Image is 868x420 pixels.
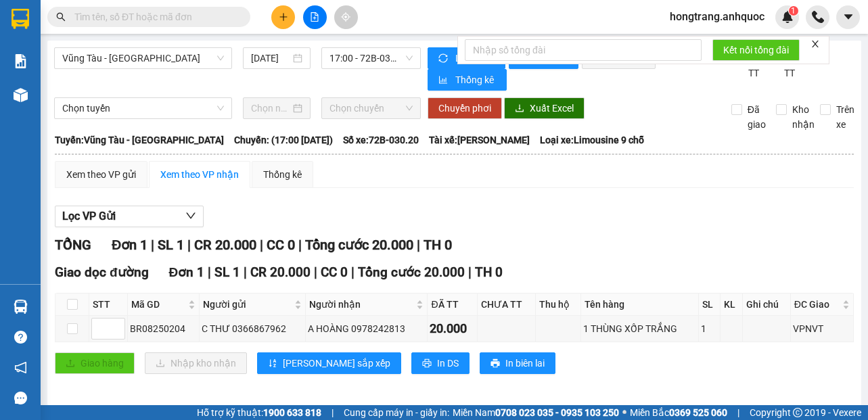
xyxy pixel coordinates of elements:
div: 1 [701,321,718,336]
img: warehouse-icon [14,300,28,314]
button: Kết nối tổng đài [712,39,800,61]
input: Chọn ngày [251,101,290,116]
button: Chuyển phơi [428,97,502,119]
th: STT [89,294,128,316]
button: aim [334,5,358,29]
span: ⚪️ [622,410,626,415]
span: | [208,264,211,280]
b: Tuyến: Vũng Tàu - [GEOGRAPHIC_DATA] [55,135,224,145]
th: CHƯA TT [478,294,536,316]
span: Tổng cước 20.000 [358,264,465,280]
div: BR08250204 [130,321,197,336]
span: Kho nhận [787,102,820,132]
button: downloadXuất Excel [504,97,585,119]
span: Loại xe: Limousine 9 chỗ [540,133,644,147]
span: copyright [793,408,802,417]
span: message [14,392,27,404]
span: | [417,237,420,253]
span: Trên xe [831,102,860,132]
button: Lọc VP Gửi [55,206,204,227]
span: | [187,237,191,253]
button: sort-ascending[PERSON_NAME] sắp xếp [257,352,401,374]
span: CC 0 [321,264,348,280]
span: CR 20.000 [250,264,311,280]
span: Tài xế: [PERSON_NAME] [429,133,530,147]
span: file-add [310,12,319,22]
th: KL [721,294,743,316]
input: Tìm tên, số ĐT hoặc mã đơn [74,9,234,24]
span: | [468,264,472,280]
span: Mã GD [131,297,185,312]
div: Thống kê [263,167,302,182]
span: TH 0 [424,237,452,253]
span: Người gửi [203,297,292,312]
span: | [737,405,739,420]
button: downloadNhập kho nhận [145,352,247,374]
span: CR 20.000 [194,237,256,253]
span: sync [438,53,450,64]
div: VPNVT [793,321,851,336]
div: 1 THÙNG XỐP TRẮNG [583,321,696,336]
span: In DS [437,356,459,371]
span: [PERSON_NAME] sắp xếp [283,356,390,371]
th: Tên hàng [581,294,699,316]
span: notification [14,361,27,374]
img: solution-icon [14,54,28,68]
strong: 0369 525 060 [669,407,727,418]
span: Hỗ trợ kỹ thuật: [197,405,321,420]
div: A HOÀNG 0978242813 [308,321,425,336]
button: printerIn DS [411,352,470,374]
input: Nhập số tổng đài [465,39,702,61]
span: CC 0 [267,237,295,253]
span: close [810,39,820,49]
span: | [332,405,334,420]
span: TH 0 [475,264,503,280]
span: sort-ascending [268,358,277,369]
span: Chọn chuyến [329,98,413,118]
span: SL 1 [158,237,184,253]
span: | [151,237,154,253]
span: ĐC Giao [794,297,840,312]
span: | [244,264,247,280]
td: BR08250204 [128,316,200,342]
span: | [260,237,263,253]
span: down [185,210,196,221]
span: printer [422,358,432,369]
span: Đơn 1 [169,264,205,280]
span: | [298,237,302,253]
span: Đơn 1 [112,237,147,253]
span: Miền Nam [453,405,619,420]
span: Lọc VP Gửi [62,208,116,225]
span: Cung cấp máy in - giấy in: [344,405,449,420]
button: caret-down [836,5,860,29]
strong: 1900 633 818 [263,407,321,418]
th: Ghi chú [743,294,790,316]
span: Số xe: 72B-030.20 [343,133,419,147]
img: phone-icon [812,11,824,23]
button: file-add [303,5,327,29]
div: Xem theo VP nhận [160,167,239,182]
div: 20.000 [430,319,475,338]
span: Xuất Excel [530,101,574,116]
span: Miền Bắc [630,405,727,420]
strong: 0708 023 035 - 0935 103 250 [495,407,619,418]
div: Xem theo VP gửi [66,167,136,182]
span: Đã giao [742,102,771,132]
sup: 1 [789,6,798,16]
span: download [515,103,524,114]
span: 1 [791,6,796,16]
span: Thống kê [455,72,496,87]
input: 13/08/2025 [251,51,290,66]
span: caret-down [842,11,854,23]
span: Tổng cước 20.000 [305,237,413,253]
span: Chọn tuyến [62,98,224,118]
button: bar-chartThống kê [428,69,507,91]
img: logo-vxr [12,9,29,29]
span: In biên lai [505,356,545,371]
span: Vũng Tàu - Sân Bay [62,48,224,68]
button: syncLàm mới [428,47,505,69]
span: | [314,264,317,280]
span: search [56,12,66,22]
img: warehouse-icon [14,88,28,102]
button: plus [271,5,295,29]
